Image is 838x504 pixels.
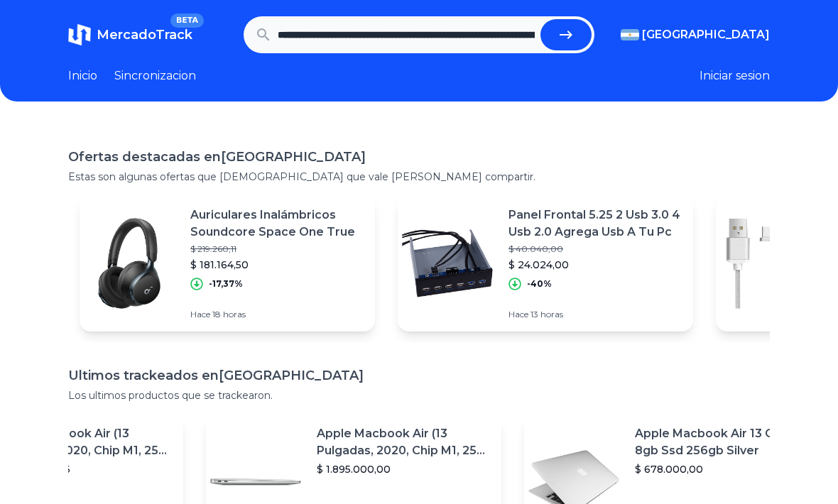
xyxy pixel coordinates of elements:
button: [GEOGRAPHIC_DATA] [621,27,770,44]
p: Hace 18 horas [190,309,364,321]
span: [GEOGRAPHIC_DATA] [642,27,770,44]
a: Featured imageAuriculares Inalámbricos Soundcore Space One True$ 219.260,11$ 181.164,50-17,37%Hac... [80,196,375,332]
img: Featured image [80,214,179,314]
p: $ 1.895.000,00 [317,463,490,477]
a: Featured imagePanel Frontal 5.25 2 Usb 3.0 4 Usb 2.0 Agrega Usb A Tu Pc$ 40.040,00$ 24.024,00-40%... [398,196,693,332]
p: Los ultimos productos que se trackearon. [68,389,770,403]
p: $ 24.024,00 [508,258,682,273]
img: Featured image [398,214,497,314]
p: $ 181.164,50 [190,258,364,273]
p: $ 678.000,00 [635,463,808,477]
span: MercadoTrack [97,28,192,43]
h1: Ultimos trackeados en [GEOGRAPHIC_DATA] [68,366,770,386]
img: Argentina [621,30,639,41]
p: Apple Macbook Air 13 Core I5 8gb Ssd 256gb Silver [635,426,808,460]
p: -40% [527,279,552,290]
img: Featured image [716,214,815,314]
p: Estas son algunas ofertas que [DEMOGRAPHIC_DATA] que vale [PERSON_NAME] compartir. [68,170,770,185]
img: MercadoTrack [68,24,91,47]
button: Iniciar sesion [700,68,770,85]
p: -17,37% [209,279,243,290]
span: BETA [170,14,204,28]
a: MercadoTrackBETA [68,24,192,47]
p: Auriculares Inalámbricos Soundcore Space One True [190,207,364,241]
p: $ 40.040,00 [508,244,682,256]
a: Sincronizacion [114,68,196,85]
p: Panel Frontal 5.25 2 Usb 3.0 4 Usb 2.0 Agrega Usb A Tu Pc [508,207,682,241]
p: Hace 13 horas [508,309,682,321]
p: $ 219.260,11 [190,244,364,256]
a: Inicio [68,68,97,85]
p: Apple Macbook Air (13 Pulgadas, 2020, Chip M1, 256 Gb De Ssd, 8 Gb De Ram) - Plata [317,426,490,460]
h1: Ofertas destacadas en [GEOGRAPHIC_DATA] [68,148,770,168]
